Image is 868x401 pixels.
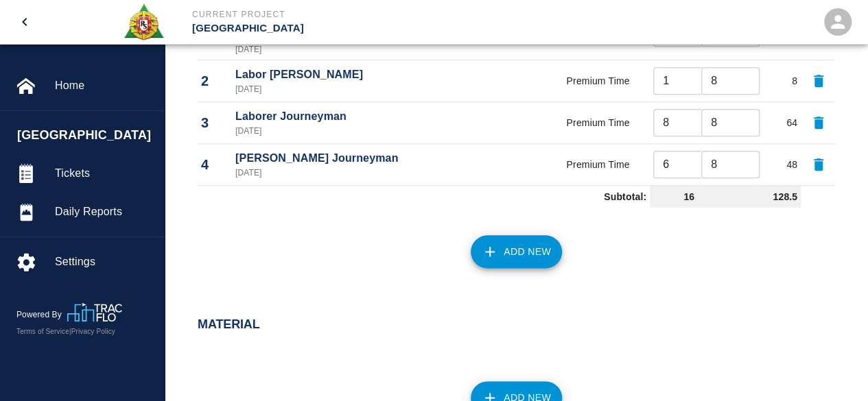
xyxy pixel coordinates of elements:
[17,126,157,145] span: [GEOGRAPHIC_DATA]
[753,101,801,143] td: 64
[235,83,543,95] p: [DATE]
[55,77,153,94] span: Home
[753,60,801,101] td: 8
[8,5,41,38] button: open drawer
[69,328,71,335] span: |
[235,108,543,125] p: Laborer Journeyman
[235,43,543,56] p: [DATE]
[198,185,650,208] td: Subtotal:
[753,143,801,185] td: 48
[201,71,228,91] p: 2
[55,204,153,220] span: Daily Reports
[71,328,115,335] a: Privacy Policy
[16,328,69,335] a: Terms of Service
[650,185,698,208] td: 16
[471,235,562,268] button: Add New
[201,154,228,175] p: 4
[67,303,122,321] img: TracFlo
[235,167,543,179] p: [DATE]
[198,317,835,332] h2: Material
[235,125,543,137] p: [DATE]
[698,185,801,208] td: 128.5
[546,143,650,185] td: Premium Time
[55,254,153,270] span: Settings
[192,21,508,36] p: [GEOGRAPHIC_DATA]
[235,150,543,167] p: [PERSON_NAME] Journeyman
[546,101,650,143] td: Premium Time
[799,335,868,401] iframe: Chat Widget
[546,60,650,101] td: Premium Time
[192,8,508,21] p: Current Project
[123,3,165,41] img: Roger & Sons Concrete
[16,308,67,321] p: Powered By
[201,112,228,133] p: 3
[55,165,153,182] span: Tickets
[235,66,543,83] p: Labor [PERSON_NAME]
